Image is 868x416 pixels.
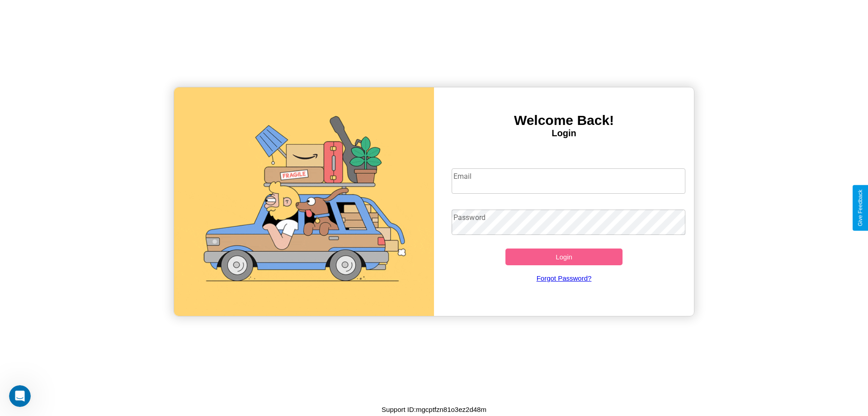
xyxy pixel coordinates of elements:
[174,87,434,316] img: gif
[9,385,31,407] iframe: Intercom live chat
[434,128,694,139] h4: Login
[505,249,623,265] button: Login
[434,113,694,128] h3: Welcome Back!
[857,190,863,226] div: Give Feedback
[447,265,681,291] a: Forgot Password?
[382,403,486,416] p: Support ID: mgcptfzn81o3ez2d48m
